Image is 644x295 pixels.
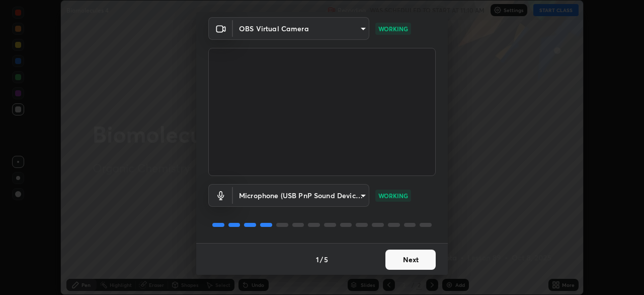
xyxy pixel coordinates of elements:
[320,254,323,265] h4: /
[385,250,436,270] button: Next
[378,191,408,200] p: WORKING
[324,254,328,265] h4: 5
[378,24,408,33] p: WORKING
[316,254,319,265] h4: 1
[233,184,369,207] div: OBS Virtual Camera
[233,17,369,40] div: OBS Virtual Camera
